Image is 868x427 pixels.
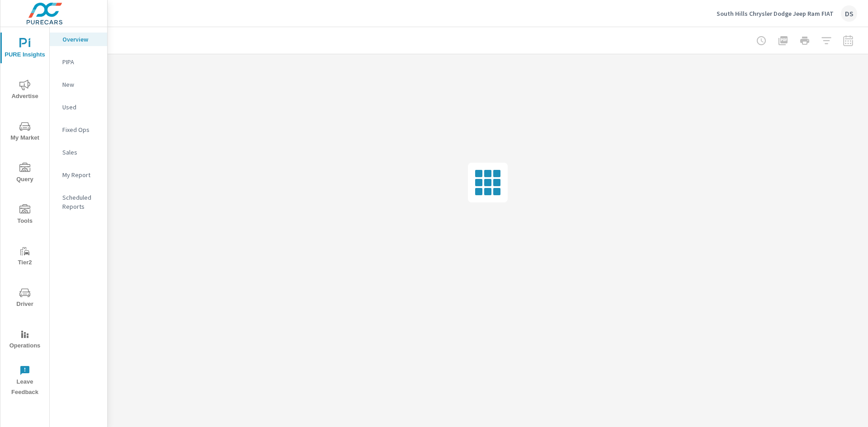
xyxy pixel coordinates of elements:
[0,27,49,401] div: nav menu
[50,55,107,69] div: PIPA
[3,329,47,351] span: Operations
[50,145,107,159] div: Sales
[50,123,107,136] div: Fixed Ops
[717,9,834,18] p: South Hills Chrysler Dodge Jeep Ram FIAT
[62,148,100,157] p: Sales
[62,170,100,179] p: My Report
[62,80,100,89] p: New
[3,204,47,226] span: Tools
[62,193,100,211] p: Scheduled Reports
[3,38,47,60] span: PURE Insights
[62,103,100,112] p: Used
[62,57,100,66] p: PIPA
[50,191,107,213] div: Scheduled Reports
[62,35,100,44] p: Overview
[3,365,47,398] span: Leave Feedback
[3,163,47,185] span: Query
[3,287,47,310] span: Driver
[62,125,100,134] p: Fixed Ops
[3,246,47,268] span: Tier2
[50,33,107,46] div: Overview
[841,5,857,22] div: DS
[50,78,107,91] div: New
[50,168,107,182] div: My Report
[3,80,47,102] span: Advertise
[50,100,107,114] div: Used
[3,121,47,143] span: My Market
